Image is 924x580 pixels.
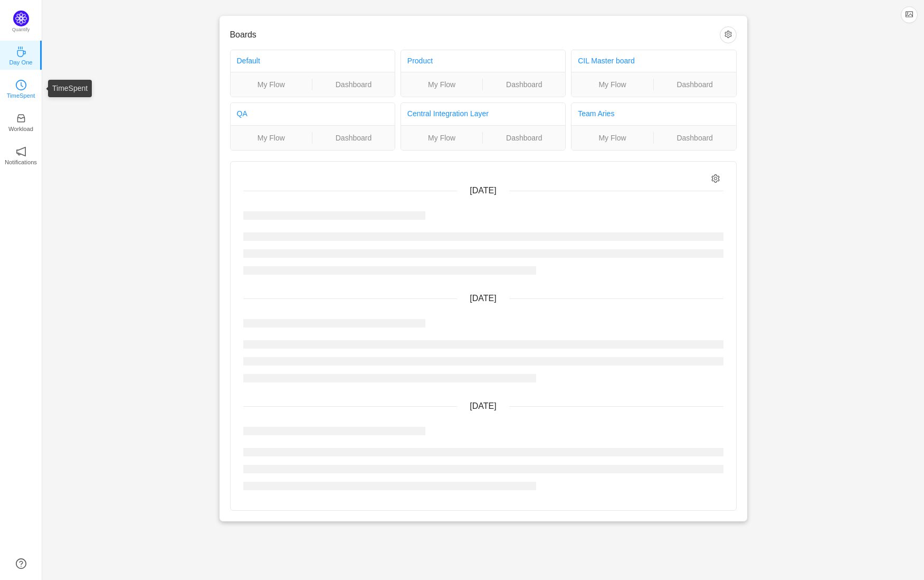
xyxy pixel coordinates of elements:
[407,57,433,65] a: Product
[578,57,635,65] a: CIL Master board
[7,91,35,100] p: TimeSpent
[571,79,653,90] a: My Flow
[230,30,720,40] h3: Boards
[711,174,720,183] i: icon: setting
[16,558,26,569] a: icon: question-circle
[312,79,395,90] a: Dashboard
[16,146,26,157] i: icon: notification
[654,79,736,90] a: Dashboard
[237,109,247,118] a: QA
[12,26,30,34] p: Quantify
[13,11,29,26] img: Quantify
[8,124,33,134] p: Workload
[5,157,37,167] p: Notifications
[16,50,26,60] a: icon: coffeeDay One
[16,116,26,127] a: icon: inboxWorkload
[16,149,26,160] a: icon: notificationNotifications
[231,79,312,90] a: My Flow
[16,80,26,90] i: icon: clock-circle
[16,83,26,93] a: icon: clock-circleTimeSpent
[470,401,496,410] span: [DATE]
[483,132,565,144] a: Dashboard
[470,186,496,195] span: [DATE]
[237,57,260,65] a: Default
[312,132,395,144] a: Dashboard
[16,46,26,57] i: icon: coffee
[401,132,483,144] a: My Flow
[571,132,653,144] a: My Flow
[483,79,565,90] a: Dashboard
[401,79,483,90] a: My Flow
[901,6,918,23] button: icon: picture
[578,109,614,118] a: Team Aries
[9,58,32,67] p: Day One
[470,294,496,303] span: [DATE]
[231,132,312,144] a: My Flow
[16,113,26,124] i: icon: inbox
[720,26,737,43] button: icon: setting
[654,132,736,144] a: Dashboard
[407,109,489,118] a: Central Integration Layer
